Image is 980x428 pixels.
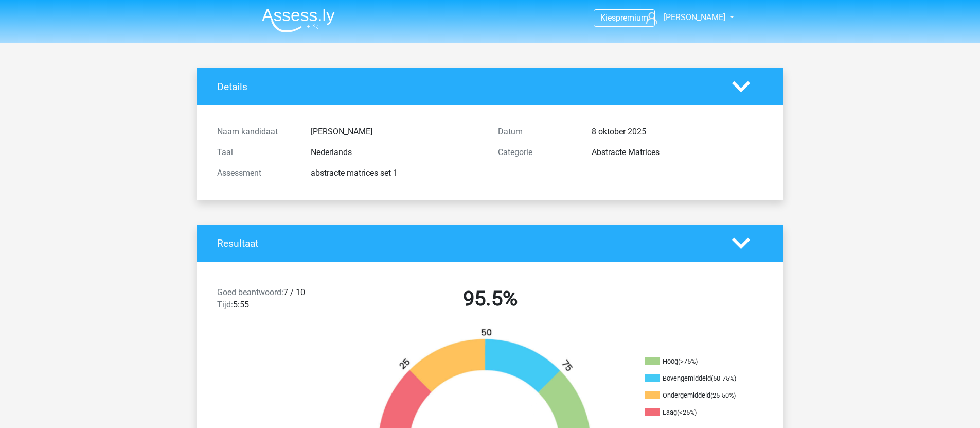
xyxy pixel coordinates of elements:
[303,146,490,159] div: Nederlands
[584,146,771,159] div: Abstracte Matrices
[490,126,584,138] div: Datum
[645,357,747,366] li: Hoog
[209,126,303,138] div: Naam kandidaat
[262,8,335,32] img: Assessly
[217,287,283,297] span: Goed beantwoord:
[303,167,490,179] div: abstracte matrices set 1
[711,374,736,382] div: (50-75%)
[600,13,616,23] span: Kies
[642,11,726,24] a: [PERSON_NAME]
[217,81,717,93] h4: Details
[209,167,303,179] div: Assessment
[209,146,303,159] div: Taal
[645,374,747,383] li: Bovengemiddeld
[358,286,623,311] h2: 95.5%
[645,391,747,400] li: Ondergemiddeld
[616,13,648,23] span: premium
[645,408,747,417] li: Laag
[303,126,490,138] div: [PERSON_NAME]
[490,146,584,159] div: Categorie
[678,357,698,365] div: (>75%)
[664,12,725,22] span: [PERSON_NAME]
[209,286,350,315] div: 7 / 10 5:55
[710,391,736,399] div: (25-50%)
[217,237,717,249] h4: Resultaat
[217,300,233,310] span: Tijd:
[584,126,771,138] div: 8 oktober 2025
[677,408,697,416] div: (<25%)
[594,11,654,25] a: Kiespremium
